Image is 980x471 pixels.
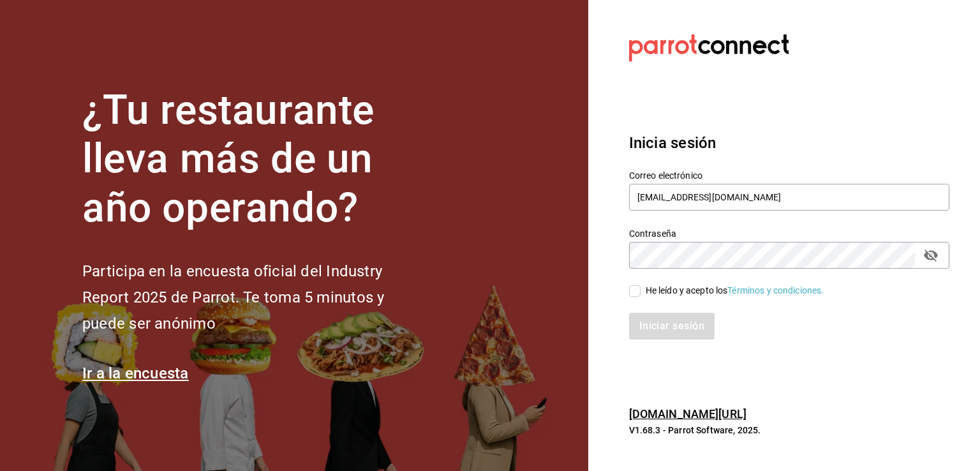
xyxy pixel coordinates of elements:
h1: ¿Tu restaurante lleva más de un año operando? [82,86,427,233]
input: Ingresa tu correo electrónico [629,184,949,211]
button: passwordField [920,244,942,266]
p: V1.68.3 - Parrot Software, 2025. [629,424,949,437]
label: Correo electrónico [629,170,949,179]
a: [DOMAIN_NAME][URL] [629,407,746,421]
div: He leído y acepto los [646,284,824,297]
h3: Inicia sesión [629,131,949,154]
a: Términos y condiciones. [727,285,824,295]
a: Ir a la encuesta [82,364,189,382]
h2: Participa en la encuesta oficial del Industry Report 2025 de Parrot. Te toma 5 minutos y puede se... [82,258,427,336]
label: Contraseña [629,228,949,237]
